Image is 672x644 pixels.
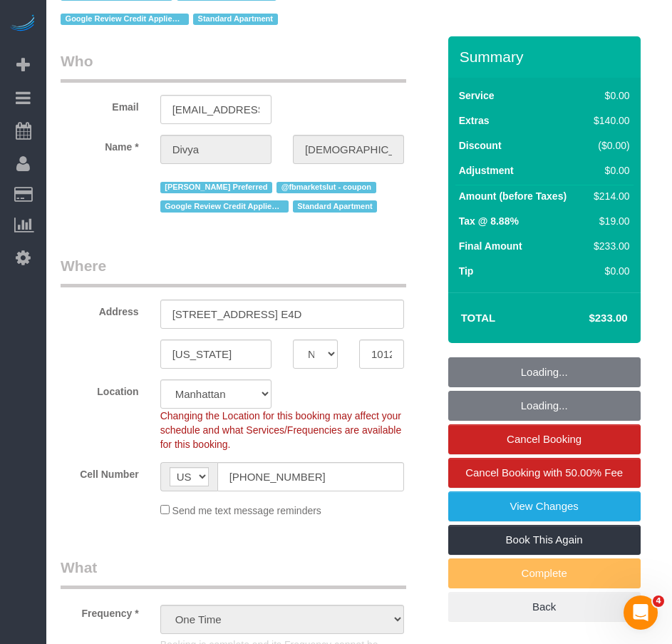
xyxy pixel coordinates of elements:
label: Frequency * [50,601,150,620]
span: Standard Apartment [193,14,278,25]
img: Automaid Logo [9,14,37,34]
iframe: Intercom live chat [624,596,658,630]
div: $0.00 [588,88,629,103]
div: $19.00 [588,214,629,228]
label: Service [459,88,495,103]
legend: What [61,557,406,589]
input: Email [160,95,272,124]
span: @fbmarketslut - coupon [276,182,376,193]
h4: $233.00 [546,312,627,324]
label: Final Amount [459,239,522,253]
strong: Total [461,312,496,324]
label: Name * [50,135,150,154]
label: Discount [459,138,502,153]
span: Cancel Booking with 50.00% Fee [465,466,623,479]
input: City [160,339,272,369]
div: ($0.00) [588,138,629,153]
label: Tax @ 8.88% [459,214,519,228]
input: First Name [160,135,272,164]
span: Standard Apartment [293,200,378,212]
div: $0.00 [588,163,629,178]
a: Book This Again [448,525,641,555]
div: $140.00 [588,113,629,128]
label: Email [50,95,150,114]
div: $214.00 [588,189,629,203]
a: View Changes [448,491,641,521]
label: Extras [459,113,490,128]
legend: Who [61,51,406,83]
label: Tip [459,264,474,278]
span: 4 [653,596,664,607]
label: Amount (before Taxes) [459,189,567,203]
h3: Summary [460,48,634,65]
label: Adjustment [459,163,514,178]
input: Cell Number [217,462,404,491]
legend: Where [61,255,406,287]
a: Back [448,592,641,622]
label: Address [50,300,150,319]
input: Last Name [293,135,404,164]
label: Cell Number [50,462,150,481]
a: Cancel Booking [448,424,641,454]
span: Changing the Location for this booking may affect your schedule and what Services/Frequencies are... [160,410,402,450]
a: Cancel Booking with 50.00% Fee [448,458,641,488]
input: Zip Code [359,339,404,369]
span: Google Review Credit Applied [DATE] [160,200,289,212]
div: $233.00 [588,239,629,253]
span: Google Review Credit Applied [DATE] [61,14,189,25]
span: [PERSON_NAME] Preferred [160,182,272,193]
div: $0.00 [588,264,629,278]
label: Location [50,379,150,399]
span: Send me text message reminders [172,505,321,516]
